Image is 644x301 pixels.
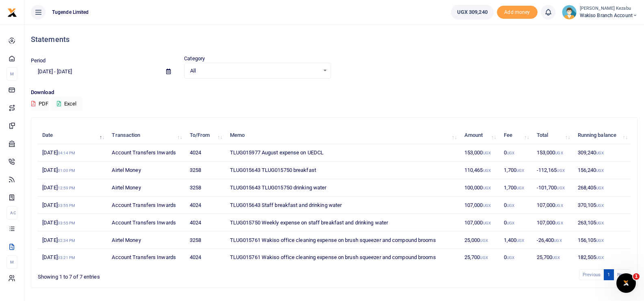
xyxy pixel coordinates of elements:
[107,144,185,162] td: Account Transfers Inwards
[58,151,76,155] small: 04:14 PM
[107,162,185,179] td: Airtel Money
[499,127,532,144] th: Fee: activate to sort column ascending
[58,238,76,243] small: 02:34 PM
[507,255,514,260] small: UGX
[460,127,499,144] th: Amount: activate to sort column ascending
[573,249,631,266] td: 182,505
[596,186,604,190] small: UGX
[38,231,107,249] td: [DATE]
[499,231,532,249] td: 1,400
[507,221,514,225] small: UGX
[184,55,205,63] label: Category
[532,144,573,162] td: 153,000
[185,179,226,197] td: 3258
[532,214,573,231] td: 107,000
[185,127,226,144] th: To/From: activate to sort column ascending
[226,127,460,144] th: Memo: activate to sort column ascending
[38,162,107,179] td: [DATE]
[555,203,563,208] small: UGX
[107,249,185,266] td: Account Transfers Inwards
[226,144,460,162] td: TLUG015977 August expense on UEDCL
[38,249,107,266] td: [DATE]
[38,268,282,281] div: Showing 1 to 7 of 7 entries
[580,5,637,12] small: [PERSON_NAME] Kezabu
[31,35,637,44] h4: Statements
[532,127,573,144] th: Total: activate to sort column ascending
[483,221,491,225] small: UGX
[50,97,83,111] button: Excel
[460,249,499,266] td: 25,700
[532,231,573,249] td: -26,400
[596,255,604,260] small: UGX
[7,206,17,220] li: Ac
[185,231,226,249] td: 3258
[580,12,637,19] span: Wakiso branch account
[185,214,226,231] td: 4024
[573,214,631,231] td: 263,105
[185,144,226,162] td: 4024
[596,221,604,225] small: UGX
[573,179,631,197] td: 268,405
[58,221,76,225] small: 03:55 PM
[532,162,573,179] td: -112,165
[507,151,514,155] small: UGX
[460,162,499,179] td: 110,465
[38,214,107,231] td: [DATE]
[185,249,226,266] td: 4024
[185,162,226,179] td: 3258
[596,238,604,243] small: UGX
[604,269,614,280] a: 1
[573,144,631,162] td: 309,240
[499,162,532,179] td: 1,700
[7,67,17,81] li: M
[480,255,488,260] small: UGX
[532,197,573,214] td: 107,000
[58,168,76,173] small: 01:00 PM
[107,179,185,197] td: Airtel Money
[31,97,49,111] button: PDF
[226,197,460,214] td: TLUG015643 Staff breakfast and drinking water
[516,168,524,173] small: UGX
[460,179,499,197] td: 100,000
[460,231,499,249] td: 25,000
[499,197,532,214] td: 0
[573,231,631,249] td: 156,105
[448,5,497,20] li: Wallet ballance
[499,179,532,197] td: 1,700
[460,214,499,231] td: 107,000
[616,273,636,293] iframe: Intercom live chat
[573,162,631,179] td: 156,240
[516,238,524,243] small: UGX
[38,127,107,144] th: Date: activate to sort column descending
[185,197,226,214] td: 4024
[31,88,637,97] p: Download
[38,197,107,214] td: [DATE]
[107,231,185,249] td: Airtel Money
[58,186,76,190] small: 12:59 PM
[7,9,17,15] a: logo-small logo-large logo-large
[49,9,92,16] span: Tugende Limited
[557,168,564,173] small: UGX
[497,6,538,19] span: Add money
[480,238,488,243] small: UGX
[226,231,460,249] td: TLUG015761 Wakiso office cleaning expense on brush squeezer and compound brooms
[562,5,637,20] a: profile-user [PERSON_NAME] Kezabu Wakiso branch account
[483,186,491,190] small: UGX
[573,197,631,214] td: 370,105
[226,179,460,197] td: TLUG015643 TLUG015750 drinking water
[31,65,160,79] input: select period
[497,9,538,15] a: Add money
[7,8,17,18] img: logo-small
[7,255,17,269] li: M
[226,249,460,266] td: TLUG015761 Wakiso office cleaning expense on brush squeezer and compound brooms
[107,214,185,231] td: Account Transfers Inwards
[555,151,563,155] small: UGX
[596,203,604,208] small: UGX
[460,197,499,214] td: 107,000
[499,144,532,162] td: 0
[573,127,631,144] th: Running balance: activate to sort column ascending
[596,151,604,155] small: UGX
[532,179,573,197] td: -101,700
[58,255,76,260] small: 03:21 PM
[107,197,185,214] td: Account Transfers Inwards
